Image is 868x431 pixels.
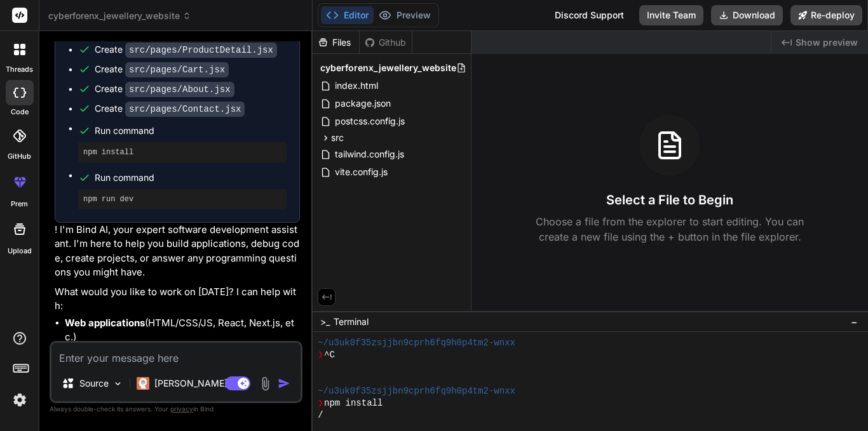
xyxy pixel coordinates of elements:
span: Run command [95,171,287,184]
div: Create [95,83,234,96]
button: Preview [374,6,436,24]
label: code [11,107,29,117]
span: npm install [324,397,383,409]
button: Editor [321,6,374,24]
p: Choose a file from the explorer to start editing. You can create a new file using the + button in... [527,214,812,244]
button: Download [711,5,783,25]
span: src [331,131,344,144]
span: privacy [170,405,193,413]
span: Run command [95,124,287,137]
div: Create [95,43,277,56]
button: − [848,312,860,332]
code: src/pages/Contact.jsx [125,102,245,117]
span: cyberforenx_jewellery_website [320,62,456,74]
img: icon [278,377,290,390]
div: Create [95,63,229,76]
img: settings [9,389,31,411]
span: ❯ [318,397,324,409]
pre: npm run dev [83,194,281,204]
pre: npm install [83,147,281,157]
p: Source [79,377,109,390]
span: Terminal [334,315,369,328]
code: src/pages/Cart.jsx [125,62,229,77]
h3: Select a File to Begin [606,191,733,209]
img: Claude 4 Sonnet [137,377,149,390]
label: Upload [8,246,32,256]
p: Always double-check its answers. Your in Bind [50,403,302,415]
span: tailwind.config.js [334,147,405,162]
span: Show preview [796,36,858,49]
span: >_ [320,315,330,328]
strong: Web applications [65,317,145,329]
p: What would you like to work on [DATE]? I can help with: [55,285,300,314]
span: ~/u3uk0f35zsjjbn9cprh6fq9h0p4tm2-wnxx [318,385,515,397]
div: Discord Support [547,5,632,25]
span: ^C [324,349,335,361]
div: Files [313,36,359,49]
label: GitHub [8,151,31,162]
span: vite.config.js [334,164,389,180]
span: cyberforenx_jewellery_website [48,10,191,22]
p: [PERSON_NAME] 4 S.. [154,377,249,390]
div: Create [95,102,245,116]
span: ~/u3uk0f35zsjjbn9cprh6fq9h0p4tm2-wnxx [318,337,515,349]
span: package.json [334,96,392,111]
span: index.html [334,78,379,93]
label: prem [11,199,28,209]
button: Invite Team [639,5,703,25]
li: (HTML/CSS/JS, React, Next.js, etc.) [65,316,300,345]
img: attachment [258,376,273,391]
code: src/pages/About.jsx [125,82,234,97]
div: Github [360,36,412,49]
span: − [851,315,858,328]
code: src/pages/ProductDetail.jsx [125,43,277,58]
label: threads [6,64,33,75]
button: Re-deploy [790,5,862,25]
img: Pick Models [112,378,123,389]
span: postcss.config.js [334,114,406,129]
span: ❯ [318,349,324,361]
